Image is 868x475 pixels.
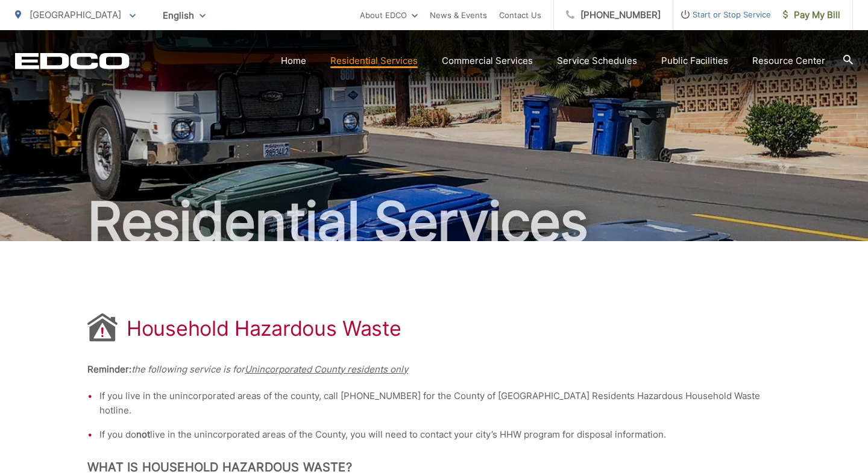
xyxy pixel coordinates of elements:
[15,52,130,69] a: EDCD logo. Return to the homepage.
[245,363,408,375] u: Unincorporated County residents only
[30,9,121,20] span: [GEOGRAPHIC_DATA]
[136,429,150,440] strong: not
[154,5,215,26] span: English
[430,8,487,22] a: News & Events
[87,460,781,474] h2: What is Household Hazardous Waste?
[783,8,840,22] span: Pay My Bill
[557,54,637,68] a: Service Schedules
[752,54,825,68] a: Resource Center
[281,54,306,68] a: Home
[442,54,533,68] a: Commercial Services
[330,54,418,68] a: Residential Services
[661,54,728,68] a: Public Facilities
[15,192,853,252] h2: Residential Services
[99,427,781,442] li: If you do live in the unincorporated areas of the County, you will need to contact your city’s HH...
[127,316,401,341] h1: Household Hazardous Waste
[499,8,541,22] a: Contact Us
[131,363,408,375] em: the following service is for
[360,8,418,22] a: About EDCO
[87,363,131,375] strong: Reminder:
[99,389,781,418] li: If you live in the unincorporated areas of the county, call [PHONE_NUMBER] for the County of [GEO...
